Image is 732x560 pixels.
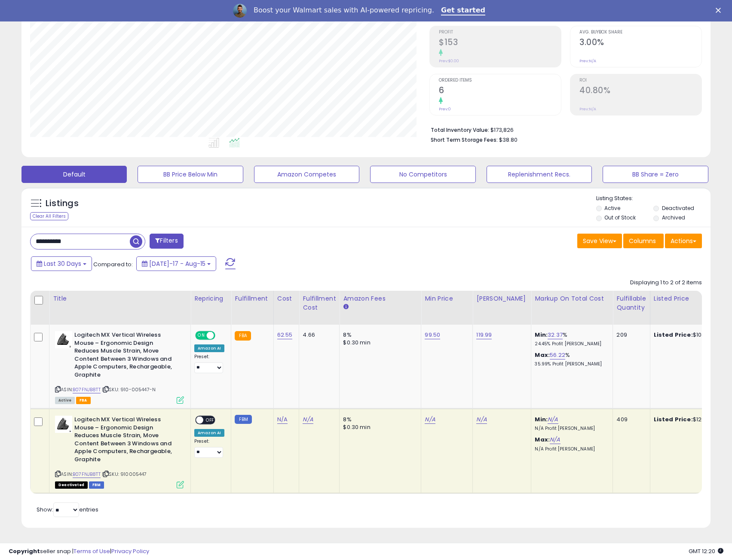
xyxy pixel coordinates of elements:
b: Listed Price: [654,415,693,423]
div: Amazon AI [194,429,224,437]
div: 8% [343,416,414,423]
div: Close [716,8,724,13]
p: Listing States: [596,195,711,203]
div: ASIN: [55,331,184,403]
a: Get started [441,6,485,15]
span: All listings currently available for purchase on Amazon [55,397,75,404]
div: Listed Price [654,294,728,303]
b: Max: [535,351,550,359]
div: Fulfillable Quantity [616,294,646,312]
label: Out of Stock [604,214,636,221]
span: ROI [579,78,701,83]
label: Deactivated [662,204,694,212]
img: 31Ig2YzI5iL._SL40_.jpg [55,416,72,433]
img: 31Ig2YzI5iL._SL40_.jpg [55,331,72,348]
img: Profile image for Adrian [233,4,247,18]
button: Filters [150,234,183,249]
small: Prev: 0 [439,107,451,112]
button: Actions [665,234,702,248]
a: N/A [550,435,560,444]
label: Active [604,204,620,212]
a: N/A [277,415,288,424]
span: FBM [89,481,104,489]
a: 119.99 [476,331,492,339]
div: Min Price [425,294,469,303]
button: Default [21,166,127,183]
span: Profit [439,30,561,35]
div: Clear All Filters [30,212,68,220]
span: OFF [203,417,217,424]
b: Total Inventory Value: [431,126,489,134]
p: 35.99% Profit [PERSON_NAME] [535,361,606,367]
button: Last 30 Days [31,256,92,271]
div: Fulfillment Cost [303,294,336,312]
div: 209 [616,331,643,339]
button: BB Share = Zero [603,166,708,183]
div: 4.66 [303,331,333,339]
div: Markup on Total Cost [535,294,609,303]
a: 62.55 [277,331,293,339]
button: Save View [577,234,622,248]
div: % [535,351,606,367]
span: | SKU: 910-005447-N [102,386,156,393]
div: % [535,331,606,347]
div: [PERSON_NAME] [476,294,527,303]
button: Amazon Competes [254,166,359,183]
span: Show: entries [37,505,98,514]
b: Min: [535,331,548,339]
a: B07FNJB8TT [73,386,101,393]
h2: 40.80% [579,85,701,97]
div: Repricing [194,294,227,303]
span: 2025-09-15 12:20 GMT [689,547,723,555]
button: Columns [623,234,664,248]
div: ASIN: [55,416,184,487]
div: $0.30 min [343,339,414,347]
div: Boost your Walmart sales with AI-powered repricing. [254,6,434,15]
b: Listed Price: [654,331,693,339]
span: Columns [629,237,656,245]
th: The percentage added to the cost of goods (COGS) that forms the calculator for Min & Max prices. [531,291,613,325]
span: [DATE]-17 - Aug-15 [149,259,205,268]
button: [DATE]-17 - Aug-15 [136,256,216,271]
span: ON [196,332,207,339]
small: Prev: N/A [579,107,596,112]
a: 99.50 [425,331,440,339]
div: Amazon Fees [343,294,417,303]
a: 32.37 [548,331,563,339]
div: 8% [343,331,414,339]
b: Short Term Storage Fees: [431,136,498,143]
div: Preset: [194,354,224,373]
span: FBA [76,397,91,404]
span: Compared to: [93,260,133,268]
a: Privacy Policy [111,547,149,555]
div: Displaying 1 to 2 of 2 items [630,279,702,287]
b: Min: [535,415,548,423]
span: Ordered Items [439,78,561,83]
p: N/A Profit [PERSON_NAME] [535,426,606,432]
h2: 6 [439,85,561,97]
p: N/A Profit [PERSON_NAME] [535,446,606,452]
small: FBM [235,415,251,424]
span: Last 30 Days [44,259,81,268]
b: Logitech MX Vertical Wireless Mouse – Ergonomic Design Reduces Muscle Strain, Move Content Betwee... [74,331,179,381]
li: $173,826 [431,124,695,134]
h5: Listings [46,198,79,210]
a: N/A [476,415,487,424]
small: FBA [235,331,251,341]
div: 409 [616,416,643,423]
h2: 3.00% [579,37,701,49]
b: Max: [535,435,550,444]
button: Replenishment Recs. [487,166,592,183]
button: No Competitors [370,166,475,183]
small: Amazon Fees. [343,303,348,311]
span: Avg. Buybox Share [579,30,701,35]
button: BB Price Below Min [138,166,243,183]
span: | SKU: 910005447 [102,471,147,478]
a: 56.22 [550,351,565,359]
div: Preset: [194,438,224,458]
div: Fulfillment [235,294,270,303]
a: N/A [425,415,435,424]
a: Terms of Use [74,547,110,555]
div: Cost [277,294,296,303]
a: N/A [548,415,558,424]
